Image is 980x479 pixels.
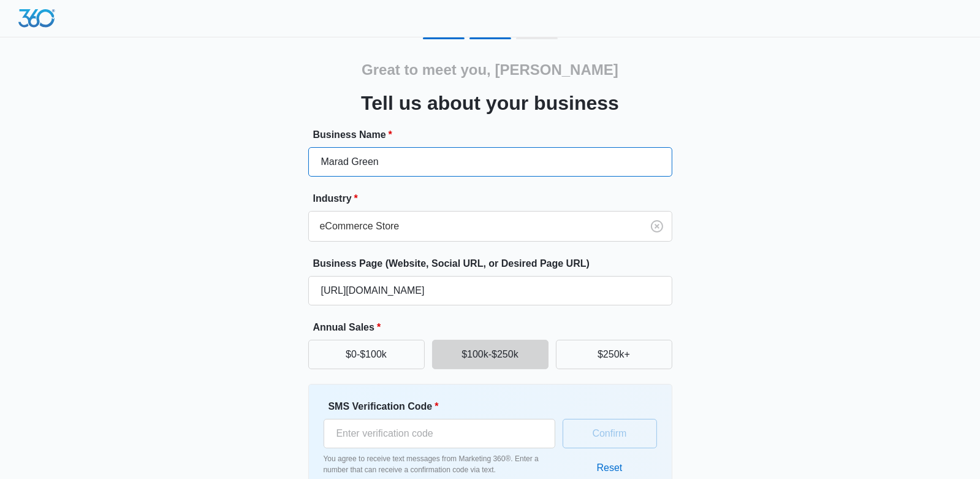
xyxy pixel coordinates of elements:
[308,147,672,177] input: e.g. Jane's Plumbing
[324,419,555,448] input: Enter verification code
[313,128,677,142] label: Business Name
[308,276,672,305] input: e.g. janesplumbing.com
[313,256,677,271] label: Business Page (Website, Social URL, or Desired Page URL)
[324,453,555,475] p: You agree to receive text messages from Marketing 360®. Enter a number that can receive a confirm...
[647,217,667,236] button: Clear
[432,340,549,369] button: $100k-$250k
[313,191,677,206] label: Industry
[362,59,618,81] h2: Great to meet you, [PERSON_NAME]
[313,320,677,335] label: Annual Sales
[361,88,619,118] h3: Tell us about your business
[308,340,425,369] button: $0-$100k
[329,399,560,414] label: SMS Verification Code
[556,340,672,369] button: $250k+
